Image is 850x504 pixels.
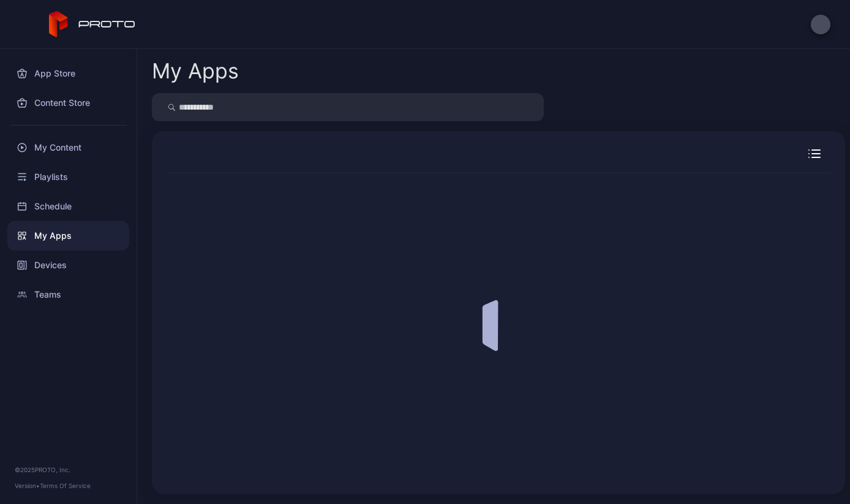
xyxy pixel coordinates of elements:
span: Version • [15,482,40,489]
a: My Apps [7,221,129,250]
a: Teams [7,280,129,309]
div: © 2025 PROTO, Inc. [15,465,122,475]
div: My Apps [152,61,239,81]
a: Playlists [7,162,129,192]
a: My Content [7,133,129,162]
a: App Store [7,59,129,88]
a: Devices [7,250,129,280]
a: Terms Of Service [40,482,91,489]
a: Schedule [7,192,129,221]
a: Content Store [7,88,129,118]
